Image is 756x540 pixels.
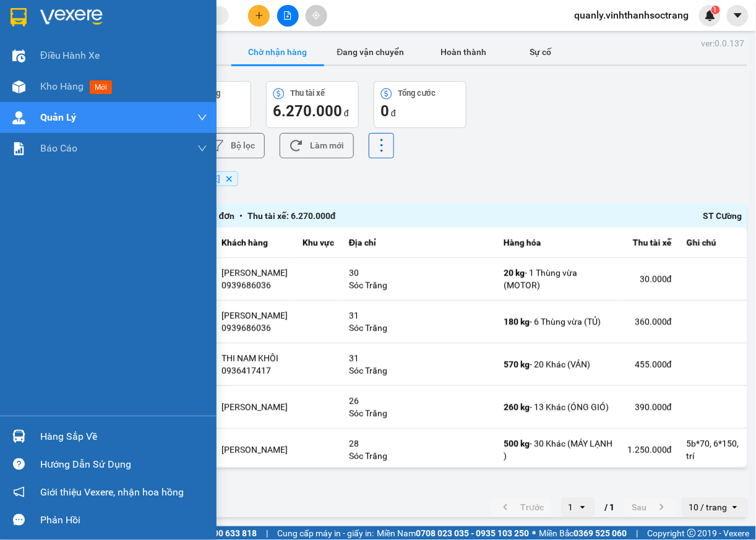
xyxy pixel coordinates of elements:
button: Làm mới [280,133,354,158]
span: Cung cấp máy in - giấy in: [277,526,374,540]
div: 0936417417 [221,364,288,377]
th: Hàng hóa [496,228,620,258]
div: 30 [349,267,489,279]
div: đ [380,101,460,121]
span: 6.270.000 [273,103,342,120]
div: 30.000 đ [627,273,672,285]
span: / 1 [605,500,615,515]
div: 10 / trang [689,501,728,513]
strong: 0708 023 035 - 0935 103 250 [416,528,529,538]
div: [PERSON_NAME] [221,444,288,456]
div: 1.250.000 đ [627,444,672,456]
img: icon-new-feature [705,10,716,21]
span: Miền Nam [377,526,529,540]
span: • [234,211,247,221]
div: Hàng sắp về [40,427,207,446]
th: Khách hàng [214,228,295,258]
button: Bộ lọc [200,133,265,158]
button: plus [248,5,270,27]
span: question-circle [13,458,25,470]
div: Thu tài xế [627,235,672,250]
svg: open [730,502,740,512]
span: quanly.vinhthanhsoctrang [565,7,699,23]
input: Selected 10 / trang. [729,501,730,513]
div: 0939686036 [221,279,288,291]
div: 31 [349,309,489,322]
img: warehouse-icon [12,49,25,62]
span: Báo cáo [40,140,77,156]
button: file-add [277,5,299,27]
span: 180 kg [504,317,530,327]
button: Đang vận chuyển [324,40,417,64]
div: - 20 Khác (VÁN) [504,358,612,371]
span: | [637,526,638,540]
div: Sóc Trăng [349,322,489,334]
button: Thu tài xế6.270.000 đ [266,81,359,128]
div: 0939686036 [221,322,288,334]
button: Sự cố [510,40,572,64]
strong: 0369 525 060 [574,528,627,538]
th: Địa chỉ [341,228,496,258]
span: plus [255,11,264,20]
span: notification [13,486,25,498]
span: Điều hành xe [40,48,100,63]
button: Tổng cước0 đ [374,81,466,128]
div: [PERSON_NAME] [221,309,288,322]
span: aim [312,11,320,20]
div: 390.000 đ [627,401,672,413]
div: ver: 0.0.137 [702,37,745,49]
div: 31 [349,352,489,364]
svg: Delete [225,175,233,182]
img: warehouse-icon [12,430,25,443]
img: solution-icon [12,142,25,155]
span: 0 [380,103,389,120]
div: Sóc Trăng [349,279,489,291]
span: 1 [713,6,718,14]
div: ST Cường [466,209,742,223]
sup: 1 [711,6,720,14]
span: mới [90,80,112,94]
button: previous page. current page 1 / 1 [491,498,551,516]
div: [PERSON_NAME] [221,401,288,413]
div: - 6 Thùng vừa (TỦ) [504,315,612,328]
div: - 30 Khác (MÁY LẠNH ) [504,437,612,462]
svg: open [578,502,588,512]
span: 570 kg [504,359,530,369]
span: ⚪️ [532,531,536,536]
div: - 13 Khác (ÓNG GIÓ) [504,401,612,413]
span: file-add [283,11,292,20]
span: 260 kg [504,402,530,412]
th: Ghi chú [679,228,747,258]
span: Giới thiệu Vexere, nhận hoa hồng [40,484,184,500]
strong: 1900 633 818 [204,528,257,538]
div: 28 [349,437,489,450]
div: 19 / 779 đơn Thu tài xế: 6.270.000 đ [189,209,466,223]
button: next page. current page 1 / 1 [625,498,677,516]
div: Sóc Trăng [349,407,489,419]
button: caret-down [727,5,749,27]
span: copyright [687,529,696,538]
span: 20 kg [504,268,525,278]
div: THI NAM KHÔI [221,352,288,364]
span: down [197,113,207,122]
div: Sóc Trăng [349,450,489,462]
span: Quản Lý [40,109,76,125]
button: Chờ nhận hàng [231,40,324,64]
span: Kho hàng [40,80,84,92]
img: warehouse-icon [12,80,25,93]
div: 360.000 đ [627,315,672,328]
div: - 1 Thùng vừa (MOTOR) [504,267,612,291]
span: caret-down [732,10,744,21]
div: 1 [569,501,573,513]
div: Tổng cước [398,89,436,98]
div: đ [273,101,352,121]
button: Hoàn thành [417,40,510,64]
span: message [13,514,25,526]
div: Phản hồi [40,511,207,529]
div: Hướng dẫn sử dụng [40,455,207,474]
div: Sóc Trăng [349,364,489,377]
span: 500 kg [504,439,530,448]
button: aim [306,5,327,27]
th: Khu vực [295,228,341,258]
div: 5b*70, 6*150, trí [687,437,740,462]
